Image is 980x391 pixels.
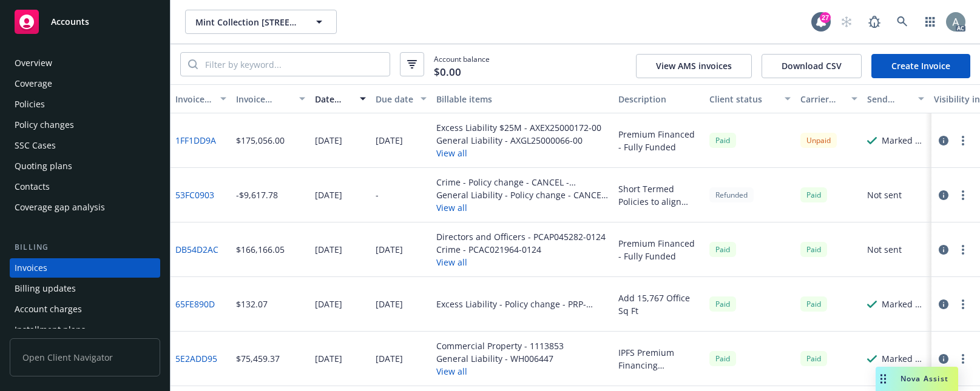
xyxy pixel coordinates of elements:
a: Switch app [918,10,942,34]
button: Description [613,84,705,113]
div: Client status [709,93,777,105]
div: Short Termed Policies to align with Commercial Property [618,182,700,208]
div: Paid [709,351,736,366]
div: Drag to move [876,367,891,391]
a: Account charges [10,299,160,319]
a: Policy changes [10,115,160,135]
div: [DATE] [315,189,342,201]
div: Date issued [315,93,353,105]
div: Coverage [15,74,52,93]
span: Account balance [434,54,490,75]
div: Billable items [436,93,609,105]
div: Excess Liability - Policy change - PRP-253288001-00-2213742 [436,298,609,310]
button: View AMS invoices [636,54,752,78]
button: View all [436,256,606,269]
div: Marked as sent [882,298,924,310]
div: Premium Financed - Fully Funded [618,237,700,262]
a: Report a Bug [862,10,887,34]
a: 1FF1DD9A [175,134,216,147]
div: Refunded [709,187,754,202]
div: -$9,617.78 [236,189,278,201]
div: [DATE] [376,352,403,365]
div: - [376,189,379,201]
div: Billing updates [15,279,76,298]
div: Due date [376,93,413,105]
div: Paid [800,242,827,257]
div: [DATE] [315,243,342,256]
div: Quoting plans [15,156,72,176]
button: Invoice amount [231,84,310,113]
a: Contacts [10,177,160,196]
span: Paid [800,296,827,312]
a: Invoices [10,258,160,278]
div: Account charges [15,299,82,319]
img: photo [946,12,965,32]
div: Paid [800,351,827,366]
div: Not sent [867,243,902,256]
a: Start snowing [834,10,859,34]
button: Mint Collection [STREET_ADDRESS][PERSON_NAME] Condominium Owners' Association [185,10,337,34]
a: Overview [10,53,160,73]
div: Paid [709,296,736,312]
span: $0.00 [434,64,461,80]
a: 53FC0903 [175,189,214,201]
button: Carrier status [796,84,862,113]
button: Send result [862,84,929,113]
div: Paid [800,187,827,202]
button: Invoice ID [171,84,231,113]
div: Description [618,93,700,105]
div: 27 [820,12,831,23]
div: Marked as sent [882,134,924,147]
button: Billable items [431,84,613,113]
div: Installment plans [15,320,86,339]
div: Excess Liability $25M - AXEX25000172-00 [436,121,601,134]
div: Carrier status [800,93,844,105]
a: Create Invoice [871,54,970,78]
div: Overview [15,53,52,73]
div: [DATE] [376,298,403,310]
a: Accounts [10,5,160,39]
a: Billing updates [10,279,160,298]
a: SSC Cases [10,136,160,155]
span: Paid [709,242,736,257]
div: IPFS Premium Financing Agreement Down Payment:$53,354.74 1st Installment: $22,104.63 Total Amount... [618,346,700,372]
div: General Liability - AXGL25000066-00 [436,134,601,147]
button: Due date [371,84,431,113]
div: Policy changes [15,115,74,135]
div: Not sent [867,189,902,201]
span: Open Client Navigator [10,338,160,376]
button: Client status [705,84,796,113]
div: General Liability - WH006447 [436,352,564,365]
button: Nova Assist [876,367,958,391]
div: Paid [709,133,736,148]
div: [DATE] [315,298,342,310]
a: Coverage [10,74,160,93]
input: Filter by keyword... [198,53,390,76]
span: Accounts [51,17,89,27]
button: View all [436,147,601,159]
div: SSC Cases [15,136,56,155]
div: Unpaid [800,133,837,148]
div: Invoice ID [175,93,213,105]
div: Invoice amount [236,93,292,105]
button: Date issued [310,84,371,113]
div: $132.07 [236,298,268,310]
div: $175,056.00 [236,134,285,147]
div: Policies [15,95,45,114]
button: View all [436,201,609,214]
button: Download CSV [762,54,862,78]
div: Coverage gap analysis [15,198,105,217]
div: [DATE] [376,134,403,147]
div: Invoices [15,258,47,278]
div: [DATE] [376,243,403,256]
div: [DATE] [315,134,342,147]
div: Commercial Property - 1113853 [436,339,564,352]
div: General Liability - Policy change - CANCEL - WH006447 [436,189,609,201]
a: 5E2ADD95 [175,352,217,365]
div: Directors and Officers - PCAP045282-0124 [436,230,606,243]
div: Contacts [15,177,50,196]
